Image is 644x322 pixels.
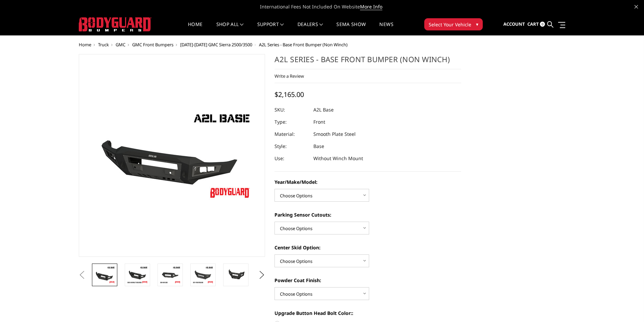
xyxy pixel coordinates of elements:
[503,21,525,27] span: Account
[313,104,334,116] dd: A2L Base
[275,244,461,251] label: Center Skid Option:
[79,42,91,48] a: Home
[275,73,304,79] a: Write a Review
[527,21,539,27] span: Cart
[87,108,256,203] img: A2L Series - Base Front Bumper (Non Winch)
[275,116,308,128] dt: Type:
[94,266,115,284] img: A2L Series - Base Front Bumper (Non Winch)
[79,54,265,257] a: A2L Series - Base Front Bumper (Non Winch)
[336,22,366,35] a: SEMA Show
[132,42,173,48] a: GMC Front Bumpers
[360,3,382,10] a: More Info
[379,22,393,35] a: News
[225,266,246,284] img: A2L Series - Base Front Bumper (Non Winch)
[77,270,87,280] button: Previous
[429,21,471,28] span: Select Your Vehicle
[259,42,348,48] span: A2L Series - Base Front Bumper (Non Winch)
[313,140,324,152] dd: Base
[275,54,461,69] h1: A2L Series - Base Front Bumper (Non Winch)
[313,116,325,128] dd: Front
[275,152,308,165] dt: Use:
[275,277,461,284] label: Powder Coat Finish:
[192,266,214,284] img: A2L Series - Base Front Bumper (Non Winch)
[180,42,252,48] a: [DATE]-[DATE] GMC Sierra 2500/3500
[257,270,267,280] button: Next
[216,22,244,35] a: shop all
[188,22,202,35] a: Home
[275,140,308,152] dt: Style:
[527,15,545,33] a: Cart 0
[275,309,461,317] label: Upgrade Button Head Bolt Color::
[160,266,181,284] img: A2L Series - Base Front Bumper (Non Winch)
[257,22,284,35] a: Support
[127,266,148,284] img: A2L Series - Base Front Bumper (Non Winch)
[275,211,461,218] label: Parking Sensor Cutouts:
[275,128,308,140] dt: Material:
[424,18,483,30] button: Select Your Vehicle
[116,42,125,48] a: GMC
[275,90,304,99] span: $2,165.00
[313,128,356,140] dd: Smooth Plate Steel
[79,17,151,31] img: BODYGUARD BUMPERS
[540,22,545,27] span: 0
[275,104,308,116] dt: SKU:
[503,15,525,33] a: Account
[275,178,461,185] label: Year/Make/Model:
[98,42,109,48] a: Truck
[476,21,478,28] span: ▾
[297,22,323,35] a: Dealers
[313,152,363,165] dd: Without Winch Mount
